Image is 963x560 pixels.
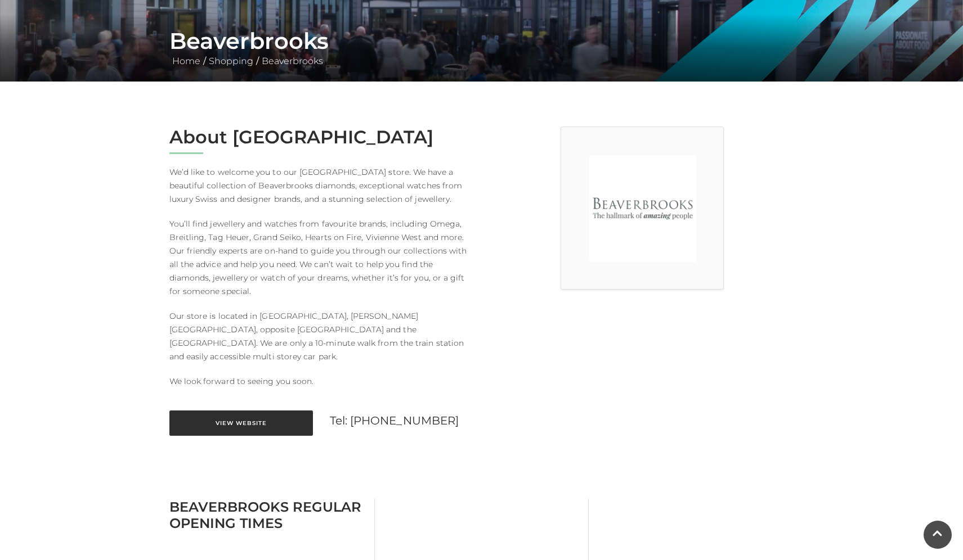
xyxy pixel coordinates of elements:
[330,414,459,427] a: Tel: [PHONE_NUMBER]
[169,499,366,531] h3: Beaverbrooks Regular Opening Times
[259,56,326,66] a: Beaverbrooks
[169,28,794,55] h1: Beaverbrooks
[169,309,473,363] p: Our store is located in [GEOGRAPHIC_DATA], [PERSON_NAME][GEOGRAPHIC_DATA], opposite [GEOGRAPHIC_D...
[169,165,473,206] p: We’d like to welcome you to our [GEOGRAPHIC_DATA] store. We have a beautiful collection of Beaver...
[169,127,473,148] h2: About [GEOGRAPHIC_DATA]
[169,410,313,436] a: View Website
[206,56,256,66] a: Shopping
[161,28,803,68] div: / /
[169,217,473,298] p: You’ll find jewellery and watches from favourite brands, including Omega, Breitling, Tag Heuer, G...
[169,56,203,66] a: Home
[169,374,473,388] p: We look forward to seeing you soon.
